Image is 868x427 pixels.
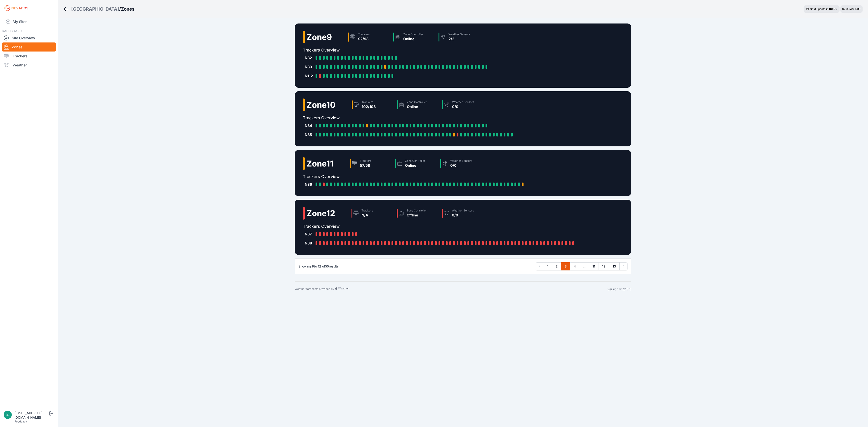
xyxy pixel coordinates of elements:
[350,207,395,220] a: TrackersN/A
[810,7,828,11] span: Next update in
[307,33,332,42] h2: Zone 9
[407,209,427,212] div: Zone Controller
[14,411,48,420] div: [EMAIL_ADDRESS][DOMAIN_NAME]
[305,55,314,61] div: N32
[437,31,482,43] a: Weather Sensors2/2
[63,3,134,15] nav: Breadcrumb
[325,264,329,268] span: 50
[307,100,335,109] h2: Zone 10
[4,411,12,419] img: blippencott@invenergy.com
[305,64,314,70] div: N33
[2,29,22,33] span: DASHBOARD
[361,209,373,212] div: Trackers
[440,99,486,111] a: Weather Sensors0/0
[561,262,570,270] a: 3
[452,100,474,104] div: Weather Sensors
[450,159,472,163] div: Weather Sensors
[303,47,491,53] h2: Trackers Overview
[579,262,589,270] span: ...
[305,132,314,137] div: N35
[599,262,609,270] a: 12
[312,264,314,268] span: 9
[318,264,321,268] span: 12
[407,104,427,109] div: Online
[403,33,423,36] div: Zone Controller
[358,36,370,42] div: 92/93
[298,264,339,269] p: Showing to of results
[362,100,376,104] div: Trackers
[855,7,861,11] span: EDT
[450,163,472,168] div: 0/0
[305,182,314,187] div: N36
[2,42,56,52] a: Zones
[348,157,393,170] a: Trackers57/58
[452,209,474,212] div: Weather Sensors
[305,73,314,79] div: N112
[295,287,607,291] div: Weather forecasts provided by
[452,104,474,109] div: 0/0
[350,99,395,111] a: Trackers102/103
[14,420,27,423] a: Feedback
[303,174,527,180] h2: Trackers Overview
[405,159,425,163] div: Zone Controller
[2,52,56,61] a: Trackers
[2,16,56,27] a: My Sites
[448,33,470,36] div: Weather Sensors
[121,6,134,12] h3: Zones
[305,231,314,237] div: N37
[829,7,837,11] div: 00 : 00
[305,123,314,128] div: N34
[362,104,376,109] div: 102/103
[544,262,552,270] a: 1
[2,61,56,70] a: Weather
[307,209,335,218] h2: Zone 12
[358,33,370,36] div: Trackers
[403,36,423,42] div: Online
[609,262,620,270] a: 13
[405,163,425,168] div: Online
[360,159,371,163] div: Trackers
[71,6,119,12] a: [GEOGRAPHIC_DATA]
[360,163,371,168] div: 57/58
[570,262,579,270] a: 4
[607,287,631,291] div: Version v1.215.5
[2,33,56,42] a: Site Overview
[407,100,427,104] div: Zone Controller
[305,240,314,246] div: N38
[303,223,578,230] h2: Trackers Overview
[536,262,627,270] nav: Pagination
[4,5,29,12] img: Nevados
[346,31,392,43] a: Trackers92/93
[589,262,599,270] a: 11
[407,212,427,218] div: Offline
[448,36,470,42] div: 2/2
[452,212,474,218] div: 0/0
[440,207,485,220] a: Weather Sensors0/0
[303,115,516,121] h2: Trackers Overview
[439,157,484,170] a: Weather Sensors0/0
[361,212,373,218] div: N/A
[307,159,334,168] h2: Zone 11
[552,262,561,270] a: 2
[842,7,854,11] span: 07:33 AM
[119,6,121,12] span: /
